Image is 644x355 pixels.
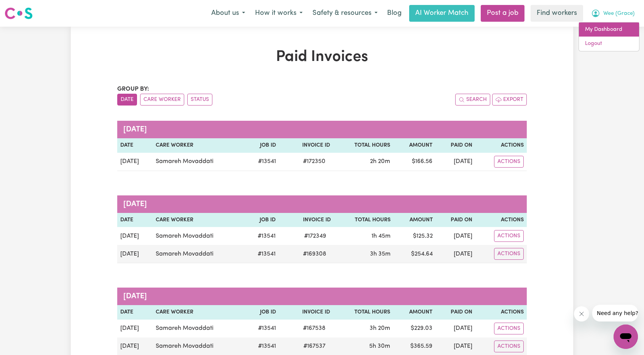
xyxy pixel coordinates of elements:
th: Amount [393,305,435,320]
a: Careseekers logo [5,5,33,22]
span: Group by: [117,86,149,92]
button: sort invoices by date [117,94,137,106]
td: # 13541 [244,245,279,263]
button: Actions [494,230,524,242]
th: Care Worker [153,213,244,227]
button: Actions [494,156,524,168]
button: sort invoices by care worker [140,94,184,106]
th: Total Hours [333,138,393,153]
span: # 172349 [300,232,331,241]
button: sort invoices by paid status [187,94,212,106]
th: Paid On [436,213,476,227]
button: Actions [494,341,524,352]
span: Need any help? [5,5,46,11]
th: Job ID [244,213,279,227]
button: How it works [250,5,308,21]
th: Date [117,305,153,320]
span: # 172350 [298,157,330,166]
h1: Paid Invoices [117,48,527,66]
span: # 167538 [298,324,330,333]
a: Logout [579,37,639,51]
button: Export [492,94,527,106]
iframe: Message from company [592,305,638,321]
th: Job ID [245,305,279,320]
th: Total Hours [334,213,394,227]
a: Post a job [481,5,524,22]
td: Samareh Movaddati [153,153,244,171]
td: [DATE] [117,245,153,263]
th: Care Worker [153,305,244,320]
td: # 13541 [245,320,279,337]
td: $ 166.56 [393,153,435,171]
th: Invoice ID [279,138,333,153]
button: About us [206,5,250,21]
td: [DATE] [436,245,476,263]
button: Actions [494,248,524,260]
span: Wee (Grace) [603,10,634,18]
button: My Account [586,5,639,21]
img: Careseekers logo [5,6,33,20]
caption: [DATE] [117,288,527,305]
td: Samareh Movaddati [153,245,244,263]
td: [DATE] [435,320,475,337]
a: Blog [383,5,406,22]
span: # 169308 [298,249,331,259]
a: Find workers [531,5,583,22]
td: Samareh Movaddati [153,320,244,337]
td: Samareh Movaddati [153,227,244,245]
th: Actions [475,213,527,227]
button: Search [455,94,490,106]
caption: [DATE] [117,121,527,138]
button: Actions [494,323,524,334]
td: # 13541 [245,153,279,171]
th: Actions [475,305,527,320]
td: $ 229.03 [393,320,435,337]
iframe: Close message [574,306,589,321]
td: $ 125.32 [394,227,435,245]
th: Paid On [435,138,475,153]
td: [DATE] [117,320,153,337]
td: [DATE] [117,153,153,171]
th: Date [117,213,153,227]
th: Amount [393,138,435,153]
span: # 167537 [299,342,330,351]
button: Safety & resources [308,5,383,21]
span: 5 hours 30 minutes [369,343,390,349]
span: 2 hours 20 minutes [370,158,390,165]
span: 1 hour 45 minutes [371,233,391,239]
a: AI Worker Match [409,5,475,22]
div: My Account [579,22,639,51]
td: # 13541 [244,227,279,245]
td: $ 254.64 [394,245,435,263]
a: My Dashboard [579,22,639,37]
td: [DATE] [435,153,475,171]
td: [DATE] [436,227,476,245]
th: Job ID [245,138,279,153]
iframe: Button to launch messaging window [614,325,638,349]
th: Total Hours [333,305,393,320]
th: Date [117,138,153,153]
span: 3 hours 20 minutes [370,325,390,331]
th: Invoice ID [279,213,334,227]
th: Actions [475,138,527,153]
span: 3 hours 35 minutes [370,251,391,257]
th: Invoice ID [279,305,333,320]
th: Paid On [435,305,475,320]
td: [DATE] [117,227,153,245]
caption: [DATE] [117,195,527,213]
th: Amount [394,213,435,227]
th: Care Worker [153,138,244,153]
